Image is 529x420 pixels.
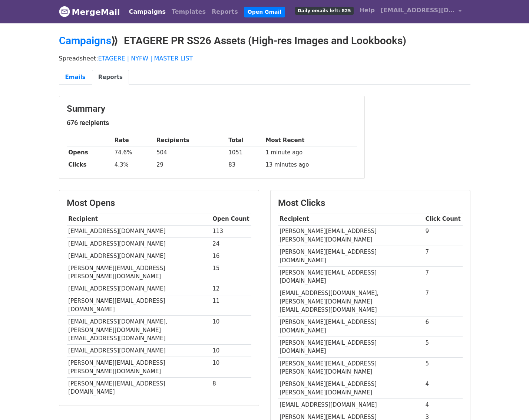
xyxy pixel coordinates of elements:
[113,159,155,171] td: 4.3%
[227,147,264,159] td: 1051
[67,159,113,171] th: Clicks
[278,266,424,287] td: [PERSON_NAME][EMAIL_ADDRESS][DOMAIN_NAME]
[424,316,463,337] td: 6
[292,3,357,18] a: Daily emails left: 825
[264,147,357,159] td: 1 minute ago
[59,55,470,62] p: Spreadsheet:
[211,295,251,316] td: 11
[211,262,251,283] td: 15
[211,378,251,398] td: 8
[59,35,470,47] h2: ⟫ ETAGERE PR SS26 Assets (High-res Images and Lookbooks)
[59,4,120,20] a: MergeMail
[424,266,463,287] td: 7
[424,378,463,399] td: 4
[155,159,227,171] td: 29
[67,147,113,159] th: Opens
[264,134,357,147] th: Most Recent
[92,70,129,85] a: Reports
[67,213,211,225] th: Recipient
[211,345,251,357] td: 10
[113,147,155,159] td: 74.6%
[67,378,211,398] td: [PERSON_NAME][EMAIL_ADDRESS][DOMAIN_NAME]
[424,287,463,316] td: 7
[227,134,264,147] th: Total
[67,295,211,316] td: [PERSON_NAME][EMAIL_ADDRESS][DOMAIN_NAME]
[67,283,211,295] td: [EMAIL_ADDRESS][DOMAIN_NAME]
[211,213,251,225] th: Open Count
[211,250,251,262] td: 16
[155,134,227,147] th: Recipients
[424,357,463,378] td: 5
[211,357,251,378] td: 10
[126,4,169,19] a: Campaigns
[381,6,455,15] span: [EMAIL_ADDRESS][DOMAIN_NAME]
[155,147,227,159] td: 504
[295,7,354,15] span: Daily emails left: 825
[211,225,251,237] td: 113
[59,35,111,47] a: Campaigns
[98,55,193,62] a: ETAGERE | NYFW | MASTER LIST
[59,70,92,85] a: Emails
[278,287,424,316] td: [EMAIL_ADDRESS][DOMAIN_NAME], [PERSON_NAME][DOMAIN_NAME][EMAIL_ADDRESS][DOMAIN_NAME]
[67,237,211,250] td: [EMAIL_ADDRESS][DOMAIN_NAME]
[227,159,264,171] td: 83
[424,246,463,267] td: 7
[278,398,424,411] td: [EMAIL_ADDRESS][DOMAIN_NAME]
[67,357,211,378] td: [PERSON_NAME][EMAIL_ADDRESS][PERSON_NAME][DOMAIN_NAME]
[67,225,211,237] td: [EMAIL_ADDRESS][DOMAIN_NAME]
[59,6,70,17] img: MergeMail logo
[424,337,463,358] td: 5
[67,316,211,345] td: [EMAIL_ADDRESS][DOMAIN_NAME], [PERSON_NAME][DOMAIN_NAME][EMAIL_ADDRESS][DOMAIN_NAME]
[278,378,424,399] td: [PERSON_NAME][EMAIL_ADDRESS][PERSON_NAME][DOMAIN_NAME]
[424,398,463,411] td: 4
[278,357,424,378] td: [PERSON_NAME][EMAIL_ADDRESS][PERSON_NAME][DOMAIN_NAME]
[211,237,251,250] td: 24
[209,4,241,19] a: Reports
[278,213,424,225] th: Recipient
[67,198,251,209] h3: Most Opens
[424,225,463,246] td: 9
[67,250,211,262] td: [EMAIL_ADDRESS][DOMAIN_NAME]
[244,7,285,17] a: Open Gmail
[278,337,424,358] td: [PERSON_NAME][EMAIL_ADDRESS][DOMAIN_NAME]
[278,198,463,209] h3: Most Clicks
[67,104,357,114] h3: Summary
[211,283,251,295] td: 12
[278,316,424,337] td: [PERSON_NAME][EMAIL_ADDRESS][DOMAIN_NAME]
[211,316,251,345] td: 10
[264,159,357,171] td: 13 minutes ago
[113,134,155,147] th: Rate
[67,262,211,283] td: [PERSON_NAME][EMAIL_ADDRESS][PERSON_NAME][DOMAIN_NAME]
[169,4,209,19] a: Templates
[278,225,424,246] td: [PERSON_NAME][EMAIL_ADDRESS][PERSON_NAME][DOMAIN_NAME]
[378,3,464,20] a: [EMAIL_ADDRESS][DOMAIN_NAME]
[357,3,378,18] a: Help
[278,246,424,267] td: [PERSON_NAME][EMAIL_ADDRESS][DOMAIN_NAME]
[67,345,211,357] td: [EMAIL_ADDRESS][DOMAIN_NAME]
[424,213,463,225] th: Click Count
[67,119,357,127] h5: 676 recipients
